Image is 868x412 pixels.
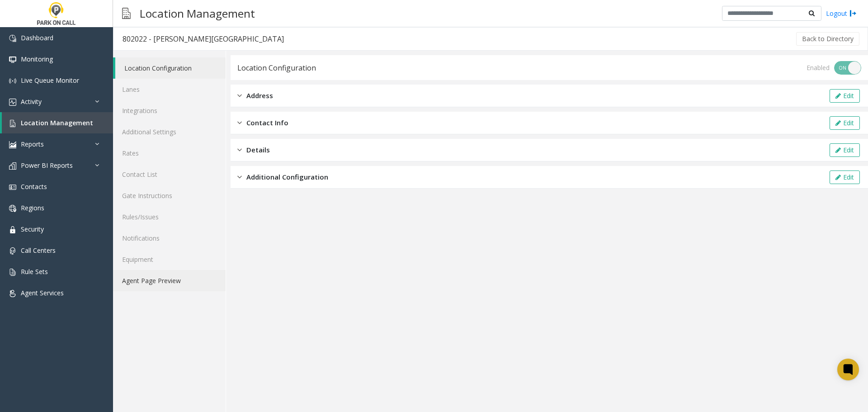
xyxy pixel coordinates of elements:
[21,225,44,233] span: Security
[21,118,93,127] span: Location Management
[9,205,16,212] img: 'icon'
[21,55,53,63] span: Monitoring
[9,162,16,170] img: 'icon'
[113,249,226,270] a: Equipment
[21,76,79,85] span: Live Queue Monitor
[9,35,16,42] img: 'icon'
[246,145,270,155] span: Details
[113,270,226,291] a: Agent Page Preview
[9,247,16,255] img: 'icon'
[113,185,226,206] a: Gate Instructions
[115,57,226,79] a: Location Configuration
[21,182,47,191] span: Contacts
[113,164,226,185] a: Contact List
[113,121,226,142] a: Additional Settings
[826,9,857,18] a: Logout
[830,116,860,130] button: Edit
[9,269,16,276] img: 'icon'
[830,170,860,184] button: Edit
[9,56,16,63] img: 'icon'
[21,97,42,106] span: Activity
[2,112,113,133] a: Location Management
[9,77,16,85] img: 'icon'
[113,206,226,227] a: Rules/Issues
[237,62,316,74] div: Location Configuration
[9,120,16,127] img: 'icon'
[9,141,16,148] img: 'icon'
[237,90,242,101] img: closed
[237,118,242,128] img: closed
[246,90,273,101] span: Address
[9,184,16,191] img: 'icon'
[849,9,857,18] img: logout
[237,172,242,182] img: closed
[123,33,284,45] div: 802022 - [PERSON_NAME][GEOGRAPHIC_DATA]
[237,145,242,155] img: closed
[113,142,226,164] a: Rates
[830,143,860,157] button: Edit
[9,226,16,233] img: 'icon'
[830,89,860,103] button: Edit
[122,2,131,24] img: pageIcon
[9,290,16,297] img: 'icon'
[21,289,64,297] span: Agent Services
[796,32,859,46] button: Back to Directory
[9,99,16,106] img: 'icon'
[21,161,73,170] span: Power BI Reports
[21,204,44,212] span: Regions
[807,63,830,72] div: Enabled
[21,246,56,255] span: Call Centers
[246,118,288,128] span: Contact Info
[135,2,259,24] h3: Location Management
[113,227,226,249] a: Notifications
[113,79,226,100] a: Lanes
[21,140,44,148] span: Reports
[246,172,328,182] span: Additional Configuration
[21,33,53,42] span: Dashboard
[113,100,226,121] a: Integrations
[21,267,48,276] span: Rule Sets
